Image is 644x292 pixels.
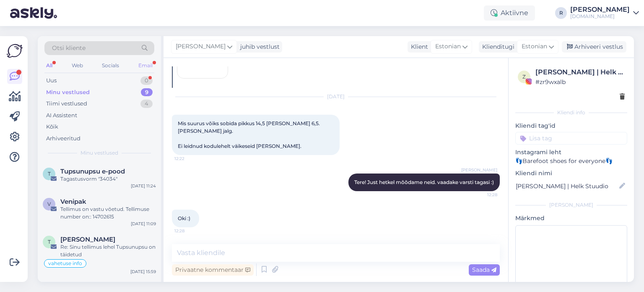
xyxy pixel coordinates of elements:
div: Kõik [46,123,58,131]
span: [PERSON_NAME] [461,167,497,173]
span: Mis suurus võiks sobida pikkus 14,5 [PERSON_NAME] 6,5. [PERSON_NAME] jalg. Ei leidnud kodulehelt ... [178,120,321,149]
div: [DATE] 11:24 [131,183,156,189]
div: [DATE] 15:59 [130,268,156,275]
p: Instagrami leht [515,148,627,157]
div: Aktiivne [484,5,535,21]
p: Kliendi tag'id [515,121,627,130]
div: Klient [408,42,428,51]
div: # zr9wxalb [535,77,625,87]
p: Märkmed [515,214,627,223]
div: Minu vestlused [46,88,90,97]
div: Uus [46,76,57,85]
div: Socials [100,60,121,71]
div: juhib vestlust [237,42,280,51]
img: Askly Logo [7,43,23,59]
span: Venipak [60,198,86,205]
span: Estonian [522,42,547,51]
p: Kliendi nimi [515,169,627,178]
div: [PERSON_NAME] | Helk Stuudio [535,67,625,77]
span: Saada [472,266,496,274]
span: 12:28 [174,228,206,234]
span: Oki :) [178,215,190,221]
div: Arhiveeri vestlus [562,41,626,53]
div: Kliendi info [515,109,627,116]
div: [DATE] [172,93,500,100]
input: Lisa nimi [516,182,618,191]
input: Lisa tag [515,132,627,145]
div: Email [137,60,154,71]
span: Minu vestlused [80,149,118,157]
div: 4 [140,100,153,108]
span: T [48,239,51,245]
div: [DOMAIN_NAME] [570,13,630,20]
span: Estonian [435,42,461,51]
span: 12:22 [174,155,206,162]
div: [DATE] 11:09 [131,221,156,227]
div: All [44,60,54,71]
div: Arhiveeritud [46,134,80,143]
span: Otsi kliente [52,44,86,53]
span: z [522,74,526,80]
a: [PERSON_NAME][DOMAIN_NAME] [570,6,639,20]
div: 0 [140,76,153,85]
div: Web [70,60,85,71]
div: Re: Sinu tellimus lehel Tupsunupsu on täidetud [60,243,156,258]
div: Tagastusvorm "34034" [60,175,156,183]
span: Tere! Just hetkel mõõdame neid. vaadake varsti tagasi :) [354,179,494,185]
div: [PERSON_NAME] [570,6,630,13]
p: 👣Barefoot shoes for everyone👣 [515,157,627,166]
span: vahetuse info [48,261,82,266]
span: V [47,201,51,207]
span: 12:28 [466,192,497,198]
span: [PERSON_NAME] [176,42,226,51]
span: Tupsunupsu e-pood [60,168,125,175]
div: Klienditugi [479,42,514,51]
div: 9 [141,88,153,97]
div: Tellimus on vastu võetud. Tellimuse number on:: 14702615 [60,205,156,221]
div: Privaatne kommentaar [172,264,254,276]
span: Tiina Soans [60,236,115,243]
div: Tiimi vestlused [46,100,87,108]
div: AI Assistent [46,111,77,120]
div: R [555,7,567,19]
div: [PERSON_NAME] [515,201,627,209]
span: T [48,171,51,177]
